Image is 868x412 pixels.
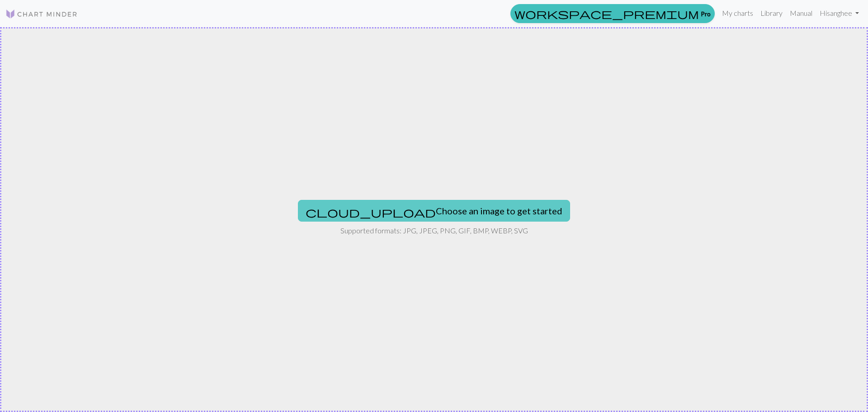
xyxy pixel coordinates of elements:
[298,200,570,222] button: Choose an image to get started
[306,206,436,218] span: cloud_upload
[816,4,863,22] a: Hisanghee
[510,4,715,23] a: Pro
[786,4,816,22] a: Manual
[718,4,757,22] a: My charts
[5,9,78,19] img: Logo
[340,225,528,236] p: Supported formats: JPG, JPEG, PNG, GIF, BMP, WEBP, SVG
[514,7,699,20] span: workspace_premium
[757,4,786,22] a: Library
